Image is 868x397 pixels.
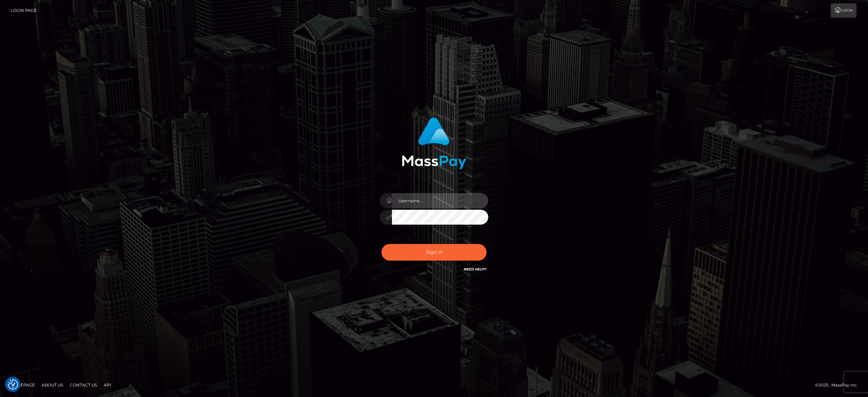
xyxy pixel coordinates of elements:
[815,381,863,389] div: © 2025 , MassPay Inc.
[8,379,18,390] img: Revisit consent button
[7,380,38,390] a: Homepage
[67,380,100,390] a: Contact Us
[39,380,66,390] a: About Us
[402,117,466,169] img: MassPay Login
[8,379,18,390] button: Consent Preferences
[101,380,114,390] a: API
[11,3,37,18] a: Login Page
[831,3,856,18] a: Login
[464,267,487,271] a: Need Help?
[392,193,488,208] input: Username...
[381,244,487,261] button: Sign in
